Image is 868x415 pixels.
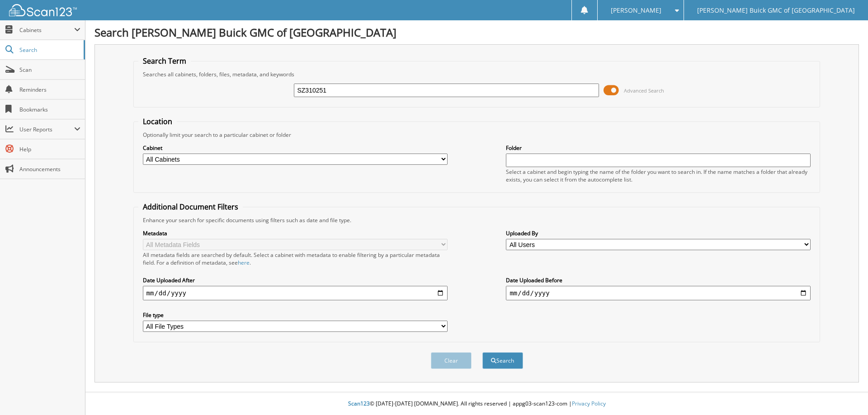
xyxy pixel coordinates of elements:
[138,216,816,224] div: Enhance your search for specific documents using filters such as date and file type.
[94,25,859,40] h1: Search [PERSON_NAME] Buick GMC of [GEOGRAPHIC_DATA]
[238,259,250,266] a: here
[143,144,448,152] label: Cabinet
[506,286,811,300] input: end
[506,276,811,284] label: Date Uploaded Before
[572,400,606,407] a: Privacy Policy
[143,276,448,284] label: Date Uploaded After
[348,400,370,407] span: Scan123
[506,168,811,183] div: Select a cabinet and begin typing the name of the folder you want to search in. If the name match...
[624,87,664,94] span: Advanced Search
[19,86,80,93] span: Reminders
[138,117,177,126] legend: Location
[19,145,80,153] span: Help
[697,8,855,13] span: [PERSON_NAME] Buick GMC of [GEOGRAPHIC_DATA]
[138,131,816,139] div: Optionally limit your search to a particular cabinet or folder
[431,352,472,369] button: Clear
[19,66,80,74] span: Scan
[143,229,448,237] label: Metadata
[138,70,816,78] div: Searches all cabinets, folders, files, metadata, and keywords
[143,311,448,319] label: File type
[823,372,868,415] iframe: Chat Widget
[506,144,811,152] label: Folder
[143,251,448,266] div: All metadata fields are searched by default. Select a cabinet with metadata to enable filtering b...
[19,165,80,173] span: Announcements
[19,106,80,113] span: Bookmarks
[138,202,243,212] legend: Additional Document Filters
[9,4,77,16] img: scan123-logo-white.svg
[138,56,191,66] legend: Search Term
[85,393,868,415] div: © [DATE]-[DATE] [DOMAIN_NAME]. All rights reserved | appg03-scan123-com |
[482,352,523,369] button: Search
[506,229,811,237] label: Uploaded By
[19,46,79,54] span: Search
[19,126,74,133] span: User Reports
[143,286,448,300] input: start
[19,26,74,34] span: Cabinets
[611,8,661,13] span: [PERSON_NAME]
